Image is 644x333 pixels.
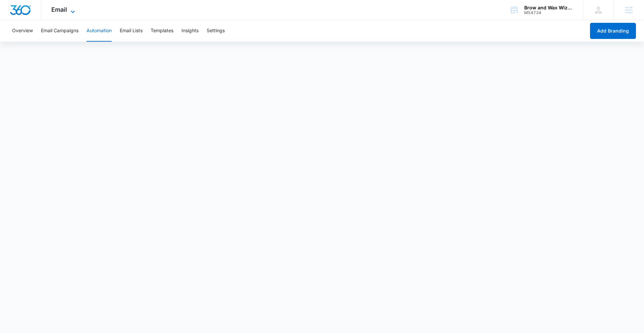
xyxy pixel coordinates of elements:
[524,5,573,10] div: account name
[51,6,67,13] span: Email
[181,20,199,42] button: Insights
[12,20,33,42] button: Overview
[87,20,112,42] button: Automation
[207,20,225,42] button: Settings
[524,10,573,15] div: account id
[590,23,636,39] button: Add Branding
[151,20,173,42] button: Templates
[120,20,143,42] button: Email Lists
[41,20,78,42] button: Email Campaigns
